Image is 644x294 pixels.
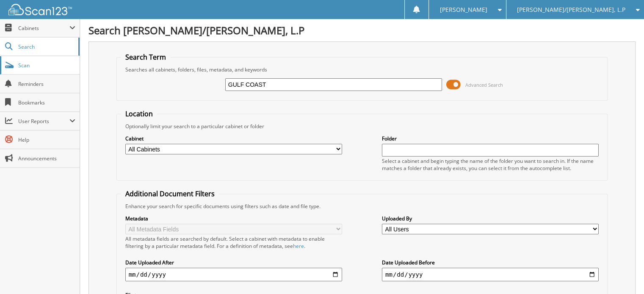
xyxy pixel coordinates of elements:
[121,189,219,198] legend: Additional Document Filters
[517,7,625,12] span: [PERSON_NAME]/[PERSON_NAME], L.P
[121,123,603,130] div: Optionally limit your search to a particular cabinet or folder
[18,62,75,69] span: Scan
[121,203,603,210] div: Enhance your search for specific documents using filters such as date and file type.
[125,268,342,281] input: start
[382,215,599,222] label: Uploaded By
[382,135,599,142] label: Folder
[382,157,599,172] div: Select a cabinet and begin typing the name of the folder you want to search in. If the name match...
[382,268,599,281] input: end
[18,136,75,143] span: Help
[125,215,342,222] label: Metadata
[125,135,342,142] label: Cabinet
[125,235,342,250] div: All metadata fields are searched by default. Select a cabinet with metadata to enable filtering b...
[18,118,69,125] span: User Reports
[121,109,157,118] legend: Location
[18,99,75,106] span: Bookmarks
[18,80,75,88] span: Reminders
[88,23,636,37] h1: Search [PERSON_NAME]/[PERSON_NAME], L.P
[465,82,503,88] span: Advanced Search
[125,259,342,266] label: Date Uploaded After
[18,43,74,50] span: Search
[8,4,72,15] img: scan123-logo-white.svg
[382,259,599,266] label: Date Uploaded Before
[18,25,69,32] span: Cabinets
[293,242,304,250] a: here
[121,66,603,73] div: Searches all cabinets, folders, files, metadata, and keywords
[121,52,170,62] legend: Search Term
[18,155,75,162] span: Announcements
[439,7,487,12] span: [PERSON_NAME]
